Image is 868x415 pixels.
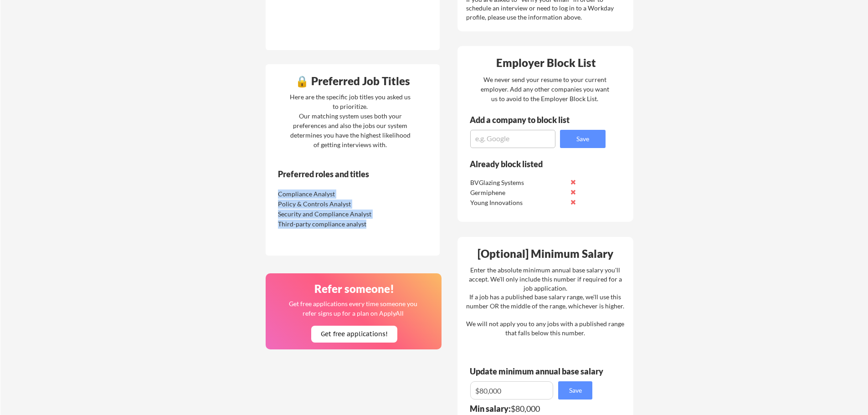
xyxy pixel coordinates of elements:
button: Save [558,381,592,400]
div: BVGlazing Systems [470,178,566,187]
div: Here are the specific job titles you asked us to prioritize. Our matching system uses both your p... [288,92,413,149]
div: Third-party compliance analyst [278,220,374,229]
strong: Min salary: [470,404,511,414]
button: Get free applications! [311,326,397,343]
div: We never send your resume to your current employer. Add any other companies you want us to avoid ... [480,75,610,103]
div: Update minimum annual base salary [470,367,606,375]
div: Policy & Controls Analyst [278,200,374,209]
div: Young Innovations [470,198,566,207]
input: E.g. $100,000 [470,381,553,400]
div: Already block listed [470,160,593,168]
div: $80,000 [470,405,598,413]
div: Get free applications every time someone you refer signs up for a plan on ApplyAll [288,299,418,318]
div: Compliance Analyst [278,190,374,199]
div: [Optional] Minimum Salary [461,248,630,259]
div: Preferred roles and titles [278,170,402,178]
button: Save [560,130,606,148]
div: Add a company to block list [470,116,584,124]
div: Security and Compliance Analyst [278,210,374,219]
div: Enter the absolute minimum annual base salary you'll accept. We'll only include this number if re... [466,266,624,337]
div: 🔒 Preferred Job Titles [268,76,437,87]
div: Refer someone! [269,283,439,294]
div: Germiphene [470,188,566,197]
div: Employer Block List [461,57,631,68]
